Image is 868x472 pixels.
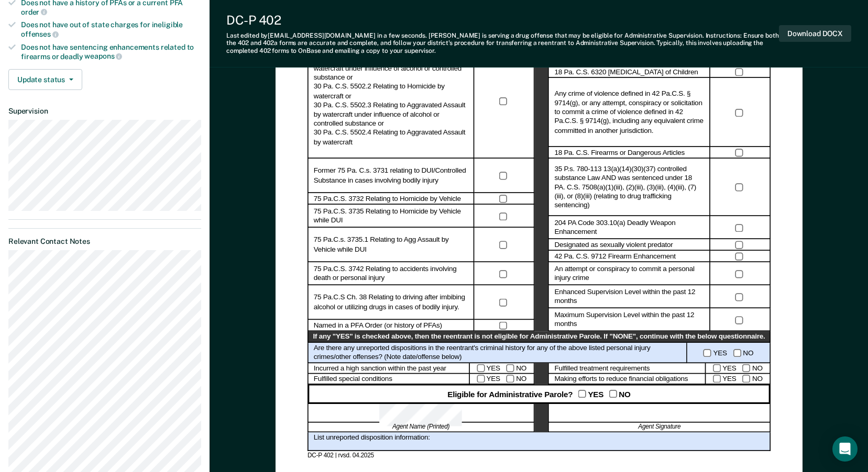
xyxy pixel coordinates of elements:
div: Open Intercom Messenger [832,436,858,462]
div: If any "YES" is checked above, then the reentrant is not eligible for Administrative Parole. If "... [307,332,771,343]
div: YES NO [706,374,771,385]
div: DC-P 402 | rvsd. 04.2025 [307,451,771,459]
label: 204 PA Code 303.10(a) Deadly Weapon Enhancement [554,219,704,237]
label: Named in a PFA Order (or history of PFAs) [314,321,442,331]
label: 42 Pa. C.S. 9712 Firearm Enhancement [554,252,675,262]
div: Eligible for Administrative Parole? YES NO [307,385,771,403]
label: An attempt or conspiracy to commit a personal injury crime [554,265,704,283]
label: Maximum Supervision Level within the past 12 months [554,311,704,329]
div: YES NO [469,374,534,385]
label: 75 Pa.C.S. 3732 Relating to Homicide by Vehicle [314,195,461,204]
button: Download DOCX [779,25,851,42]
div: Does not have out of state charges for ineligible [21,20,201,38]
span: in a few seconds [377,32,425,39]
label: 75 Pa.C.S. 3735 Relating to Homicide by Vehicle while DUI [314,207,468,226]
div: Agent Name (Printed) [307,423,534,432]
div: YES NO [469,363,534,374]
label: 75 Pa.C.s. 3735.1 Relating to Agg Assault by Vehicle while DUI [314,236,468,254]
div: Are there any unreported dispositions in the reentrant's criminal history for any of the above li... [307,343,687,363]
label: 30 Pa. C.S. 5502.1 Relating to Homicide by watercraft under influence of alcohol or controlled su... [314,55,468,147]
div: Does not have sentencing enhancements related to firearms or deadly [21,43,201,61]
div: Fulfilled treatment requirements [548,363,706,374]
div: Agent Signature [548,423,770,432]
label: 75 Pa.C.S. 3742 Relating to accidents involving death or personal injury [314,265,468,283]
label: Enhanced Supervision Level within the past 12 months [554,288,704,306]
dt: Supervision [8,107,201,116]
label: 18 Pa. C.S. Firearms or Dangerous Articles [554,148,684,158]
span: weapons [84,52,122,60]
div: DC-P 402 [226,13,779,28]
div: Fulfilled special conditions [307,374,469,385]
div: YES NO [687,343,771,363]
div: Making efforts to reduce financial obligations [548,374,706,385]
div: Last edited by [EMAIL_ADDRESS][DOMAIN_NAME] . [PERSON_NAME] is serving a drug offense that may be... [226,32,779,54]
span: offenses [21,30,59,38]
div: List unreported disposition information: [307,432,771,451]
label: Former 75 Pa. C.s. 3731 relating to DUI/Controlled Substance in cases involving bodily injury [314,167,468,185]
div: Incurred a high sanction within the past year [307,363,469,374]
label: 75 Pa.C.S Ch. 38 Relating to driving after imbibing alcohol or utilizing drugs in cases of bodily... [314,294,468,312]
label: Designated as sexually violent predator [554,241,673,250]
div: YES NO [706,363,771,374]
dt: Relevant Contact Notes [8,237,201,246]
button: Update status [8,69,82,90]
label: Any crime of violence defined in 42 Pa.C.S. § 9714(g), or any attempt, conspiracy or solicitation... [554,89,704,136]
label: 35 P.s. 780-113 13(a)(14)(30)(37) controlled substance Law AND was sentenced under 18 PA. C.S. 75... [554,164,704,210]
label: 18 Pa. C.S. 6320 [MEDICAL_DATA] of Children [554,68,698,77]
